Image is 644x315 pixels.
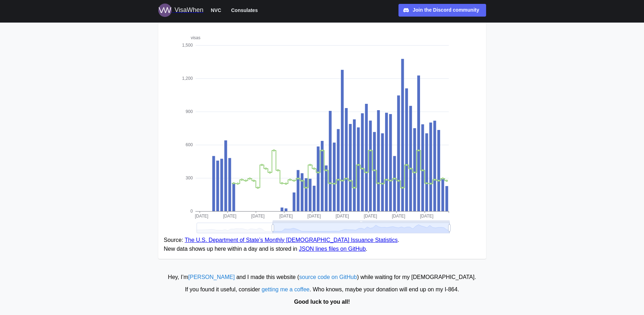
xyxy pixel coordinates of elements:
div: VisaWhen [175,5,203,15]
text: [DATE] [279,214,293,219]
span: NVC [211,6,221,14]
text: [DATE] [364,214,377,219]
text: 300 [185,176,193,180]
img: Logo for VisaWhen [158,4,172,17]
text: 1,200 [182,76,193,81]
text: 600 [185,142,193,147]
text: [DATE] [223,214,236,219]
a: Logo for VisaWhen VisaWhen [158,4,203,17]
a: JSON lines files on GitHub [299,246,366,252]
text: [DATE] [251,214,265,219]
div: Good luck to you all! [4,298,640,307]
div: Join the Discord community [413,6,479,14]
figcaption: Source: . New data shows up here within a day and is stored in . [164,236,480,254]
a: The U.S. Department of State’s Monthly [DEMOGRAPHIC_DATA] Issuance Statistics [185,237,398,243]
text: [DATE] [195,214,208,219]
button: NVC [208,6,225,15]
text: visas [190,35,200,40]
text: [DATE] [335,214,349,219]
a: source code on GitHub [299,274,357,280]
text: 0 [190,209,193,214]
text: [DATE] [420,214,433,219]
button: Consulates [228,6,261,15]
span: Consulates [231,6,258,14]
div: Hey, I’m and I made this website ( ) while waiting for my [DEMOGRAPHIC_DATA]. [4,273,640,282]
a: Join the Discord community [398,4,486,17]
text: [DATE] [392,214,405,219]
text: [DATE] [307,214,321,219]
text: 900 [185,109,193,114]
div: If you found it useful, consider . Who knows, maybe your donation will end up on my I‑864. [4,285,640,294]
text: 1,500 [182,43,193,48]
a: [PERSON_NAME] [188,274,235,280]
a: getting me a coffee [261,286,309,292]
